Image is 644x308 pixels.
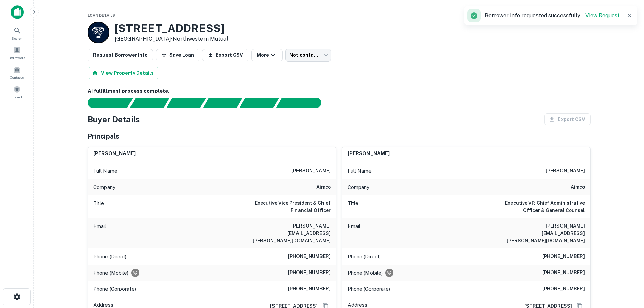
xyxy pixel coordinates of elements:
h6: Executive VP, Chief Administrative Officer & General Counsel [504,199,585,214]
h6: [PERSON_NAME][EMAIL_ADDRESS][PERSON_NAME][DOMAIN_NAME] [504,222,585,244]
div: Your request is received and processing... [130,98,169,108]
h4: Buyer Details [88,113,140,125]
h6: [PHONE_NUMBER] [542,253,585,261]
p: Company [93,183,115,191]
h6: [PERSON_NAME] [348,150,390,158]
p: Phone (Mobile) [93,269,128,277]
span: Loan Details [88,13,115,17]
p: Phone (Corporate) [93,285,136,293]
div: Not contacted [285,49,331,62]
p: Title [93,199,104,214]
h6: [PERSON_NAME] [93,150,136,158]
p: Title [348,199,358,214]
h6: [PHONE_NUMBER] [542,269,585,277]
a: Borrowers [2,44,32,62]
span: Search [11,35,23,41]
button: Request Borrower Info [88,49,153,61]
p: Full Name [93,167,117,175]
h6: [PHONE_NUMBER] [288,269,331,277]
h6: aimco [316,183,331,191]
a: Northwestern Mutual [173,35,228,42]
div: Sending borrower request to AI... [79,98,130,108]
p: [GEOGRAPHIC_DATA] • [115,35,228,43]
h6: [PHONE_NUMBER] [288,285,331,293]
div: Principals found, AI now looking for contact information... [203,98,242,108]
h6: [PERSON_NAME] [291,167,331,175]
h6: [PHONE_NUMBER] [288,253,331,261]
button: Export CSV [202,49,248,61]
p: Company [348,183,369,191]
span: Saved [12,94,22,100]
p: Phone (Direct) [348,253,381,261]
button: Save Loan [156,49,199,61]
div: Documents found, AI parsing details... [166,98,206,108]
h6: aimco [571,183,585,191]
img: capitalize-icon.png [11,5,24,19]
h6: [PHONE_NUMBER] [542,285,585,293]
a: Contacts [2,63,32,81]
p: Phone (Corporate) [348,285,390,293]
h6: [PERSON_NAME][EMAIL_ADDRESS][PERSON_NAME][DOMAIN_NAME] [249,222,331,244]
a: Search [2,24,32,42]
p: Phone (Mobile) [348,269,383,277]
a: Saved [2,83,32,101]
span: Contacts [10,75,24,80]
h6: Executive Vice President & Chief Financial Officer [249,199,331,214]
p: Full Name [348,167,372,175]
h6: [PERSON_NAME] [546,167,585,175]
span: Borrowers [9,55,25,61]
h3: [STREET_ADDRESS] [115,22,228,35]
button: View Property Details [88,67,159,79]
div: Requests to not be contacted at this number [131,269,139,277]
div: AI fulfillment process complete. [276,98,330,108]
p: Borrower info requested successfully. [485,11,620,20]
p: Email [348,222,360,244]
p: Phone (Direct) [93,253,126,261]
p: Email [93,222,106,244]
button: More [251,49,283,61]
div: Requests to not be contacted at this number [385,269,393,277]
iframe: Chat Widget [610,254,644,286]
a: View Request [585,12,620,19]
h5: Principals [88,131,119,141]
h6: AI fulfillment process complete. [88,87,591,95]
div: Principals found, still searching for contact information. This may take time... [239,98,279,108]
